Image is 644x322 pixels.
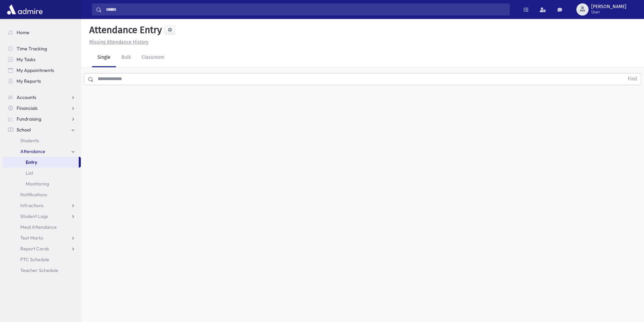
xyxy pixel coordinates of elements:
a: PTC Schedule [3,254,81,265]
a: Test Marks [3,232,81,243]
a: Home [3,27,81,38]
a: Infractions [3,200,81,211]
span: Entry [26,159,37,165]
a: Single [92,48,116,67]
a: Bulk [116,48,136,67]
a: Time Tracking [3,43,81,54]
span: User [591,9,626,15]
span: Meal Attendance [20,224,57,230]
u: Missing Attendance History [89,39,148,45]
span: My Appointments [17,67,54,73]
span: Monitoring [26,181,49,187]
a: Accounts [3,92,81,103]
span: Accounts [17,94,36,100]
span: Teacher Schedule [20,267,58,273]
span: Notifications [20,192,47,198]
span: My Tasks [17,56,35,63]
span: [PERSON_NAME] [591,4,626,9]
a: Students [3,135,81,146]
a: Financials [3,103,81,114]
span: Students [20,138,39,144]
a: Missing Attendance History [87,39,148,45]
a: My Tasks [3,54,81,65]
a: Notifications [3,189,81,200]
a: Report Cards [3,243,81,254]
a: My Reports [3,76,81,86]
button: Find [624,73,641,85]
a: Classroom [136,48,170,67]
a: Student Logs [3,211,81,222]
h5: Attendance Entry [87,24,162,36]
img: AdmirePro [5,3,44,16]
span: Home [17,29,29,35]
span: Attendance [20,148,45,154]
span: PTC Schedule [20,256,49,263]
span: Time Tracking [17,46,47,52]
input: Search [102,3,509,16]
span: Test Marks [20,235,43,241]
a: List [3,168,81,178]
a: Fundraising [3,114,81,124]
span: Fundraising [17,116,41,122]
a: My Appointments [3,65,81,76]
a: Meal Attendance [3,222,81,232]
span: Financials [17,105,38,111]
span: Report Cards [20,246,49,252]
span: School [17,127,31,133]
a: Monitoring [3,178,81,189]
span: My Reports [17,78,41,84]
a: Teacher Schedule [3,265,81,276]
span: Student Logs [20,213,48,219]
span: Infractions [20,202,44,208]
span: List [26,170,33,176]
a: School [3,124,81,135]
a: Attendance [3,146,81,157]
a: Entry [3,157,79,168]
